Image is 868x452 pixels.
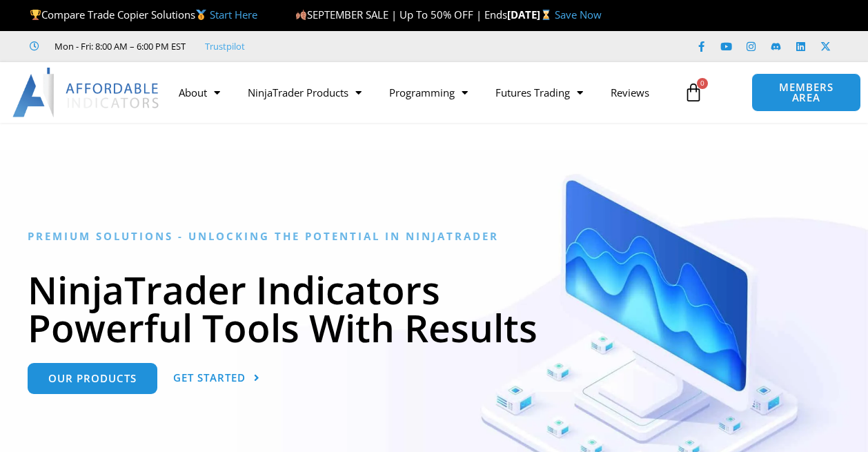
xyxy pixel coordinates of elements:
a: MEMBERS AREA [751,73,860,112]
span: Our Products [48,373,137,384]
span: Get Started [173,373,246,383]
img: 🏆 [30,10,41,20]
h6: Premium Solutions - Unlocking the Potential in NinjaTrader [28,230,840,243]
h1: NinjaTrader Indicators Powerful Tools With Results [28,271,840,346]
a: NinjaTrader Products [234,77,375,108]
span: Compare Trade Copier Solutions [30,8,257,21]
a: Trustpilot [205,38,245,55]
img: ⌛ [541,10,551,20]
a: Start Here [210,8,257,21]
img: LogoAI | Affordable Indicators – NinjaTrader [12,68,161,117]
a: Reviews [597,77,663,108]
a: 0 [663,72,724,112]
a: About [165,77,234,108]
a: Save Now [555,8,602,21]
img: 🍂 [296,10,306,20]
span: MEMBERS AREA [766,82,846,103]
span: Mon - Fri: 8:00 AM – 6:00 PM EST [51,38,186,55]
nav: Menu [165,77,677,108]
a: Programming [375,77,482,108]
span: 0 [697,78,708,89]
span: SEPTEMBER SALE | Up To 50% OFF | Ends [295,8,507,21]
a: Get Started [173,363,260,394]
a: Our Products [28,363,157,394]
img: 🥇 [196,10,206,20]
strong: [DATE] [507,8,555,21]
a: Futures Trading [482,77,597,108]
